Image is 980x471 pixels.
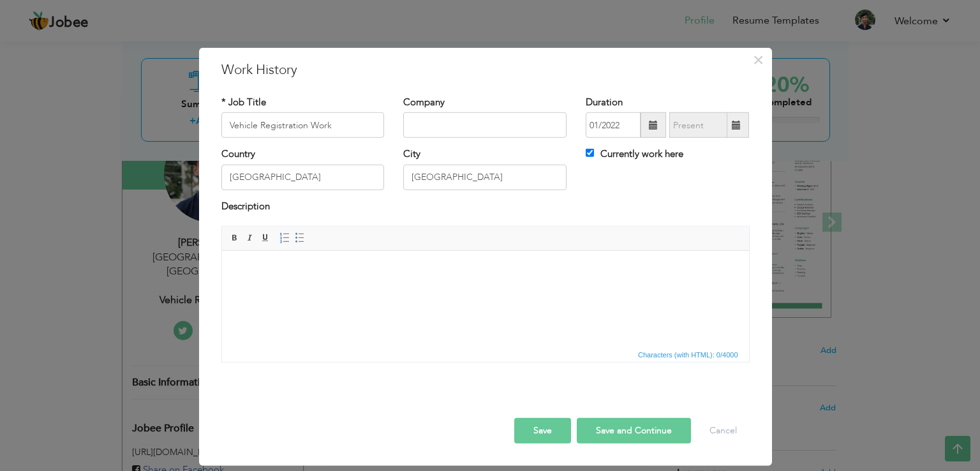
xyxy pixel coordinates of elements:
label: Description [221,200,270,213]
label: Company [403,96,445,109]
label: Country [221,147,255,161]
a: Insert/Remove Numbered List [278,231,292,245]
h3: Work History [221,61,750,80]
button: Save and Continue [577,418,691,444]
input: Present [669,112,727,138]
span: Characters (with HTML): 0/4000 [635,349,741,361]
button: Close [748,50,769,70]
div: Statistics [635,349,742,361]
label: Currently work here [586,147,683,161]
iframe: Rich Text Editor, workEditor [222,251,749,347]
button: Cancel [697,418,750,444]
input: From [586,112,641,138]
label: City [403,147,420,161]
label: * Job Title [221,96,266,109]
a: Bold [228,231,242,245]
input: Currently work here [586,149,594,157]
button: Save [514,418,571,444]
label: Duration [586,96,623,109]
a: Italic [243,231,257,245]
a: Insert/Remove Bulleted List [293,231,307,245]
a: Underline [258,231,272,245]
span: × [753,49,764,71]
